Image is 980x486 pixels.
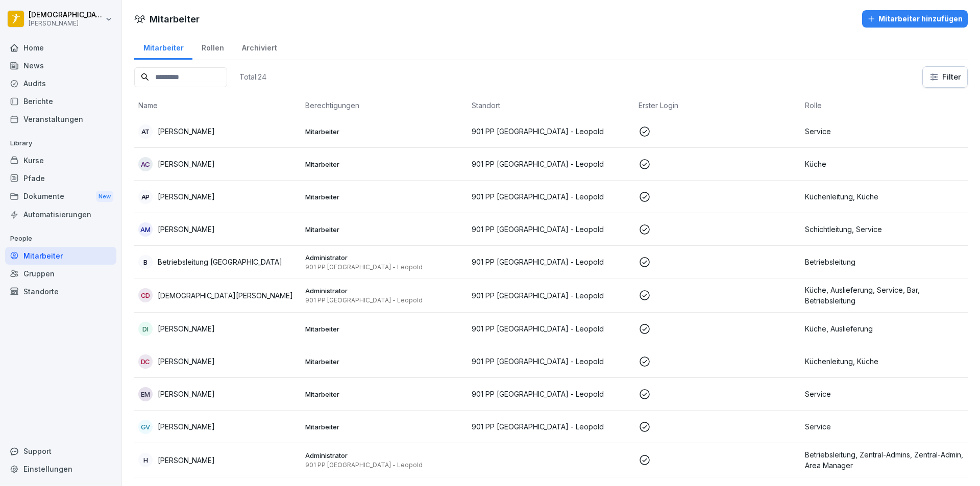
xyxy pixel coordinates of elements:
p: Service [805,126,964,137]
p: [PERSON_NAME] [158,159,215,169]
p: 901 PP [GEOGRAPHIC_DATA] - Leopold [472,257,630,267]
a: Home [5,39,116,57]
div: DC [138,354,153,369]
p: Mitarbeiter [305,160,464,169]
th: Rolle [801,96,968,115]
a: News [5,57,116,74]
p: [PERSON_NAME] [158,191,215,202]
a: Mitarbeiter [5,247,116,265]
p: Küche, Auslieferung, Service, Bar, Betriebsleitung [805,285,964,306]
div: New [96,191,113,202]
div: Dokumente [5,187,116,206]
p: 901 PP [GEOGRAPHIC_DATA] - Leopold [472,356,630,367]
div: DI [138,322,153,336]
div: Pfade [5,169,116,187]
a: Einstellungen [5,460,116,478]
p: Mitarbeiter [305,422,464,431]
p: Library [5,135,116,151]
p: Mitarbeiter [305,324,464,334]
th: Erster Login [634,96,801,115]
button: Mitarbeiter hinzufügen [862,10,968,28]
div: AM [138,222,153,237]
p: Schichtleitung, Service [805,224,964,235]
a: DokumenteNew [5,187,116,206]
p: Administrator [305,253,464,262]
div: B [138,255,153,269]
div: AT [138,124,153,139]
div: GV [138,420,153,434]
p: [PERSON_NAME] [158,323,215,334]
p: [PERSON_NAME] [158,389,215,399]
a: Berichte [5,92,116,110]
a: Automatisierungen [5,206,116,223]
p: Betriebsleitung, Zentral-Admins, Zentral-Admin, Area Manager [805,449,964,471]
p: Mitarbeiter [305,357,464,366]
a: Gruppen [5,265,116,283]
p: Mitarbeiter [305,127,464,136]
p: 901 PP [GEOGRAPHIC_DATA] - Leopold [305,461,464,469]
div: Filter [929,72,961,82]
div: Support [5,442,116,460]
p: [PERSON_NAME] [158,126,215,137]
p: Mitarbeiter [305,390,464,399]
p: [PERSON_NAME] [158,421,215,432]
p: Service [805,421,964,432]
a: Archiviert [233,34,286,60]
div: CD [138,288,153,302]
div: H [138,453,153,467]
a: Mitarbeiter [134,34,192,60]
a: Veranstaltungen [5,110,116,128]
p: Betriebsleitung [805,257,964,267]
th: Berechtigungen [301,96,468,115]
p: [DEMOGRAPHIC_DATA][PERSON_NAME] [158,290,293,301]
p: Küchenleitung, Küche [805,191,964,202]
p: Küche, Auslieferung [805,323,964,334]
p: [PERSON_NAME] [29,20,103,27]
a: Standorte [5,283,116,300]
p: Mitarbeiter [305,225,464,234]
a: Kurse [5,151,116,169]
p: 901 PP [GEOGRAPHIC_DATA] - Leopold [472,290,630,301]
p: 901 PP [GEOGRAPHIC_DATA] - Leopold [305,296,464,304]
th: Name [134,96,301,115]
p: 901 PP [GEOGRAPHIC_DATA] - Leopold [472,159,630,169]
th: Standort [468,96,634,115]
p: Küche [805,159,964,169]
p: 901 PP [GEOGRAPHIC_DATA] - Leopold [472,323,630,334]
div: AP [138,190,153,204]
p: 901 PP [GEOGRAPHIC_DATA] - Leopold [472,191,630,202]
p: 901 PP [GEOGRAPHIC_DATA] - Leopold [472,421,630,432]
p: People [5,231,116,247]
p: Service [805,389,964,399]
a: Rollen [192,34,233,60]
p: [PERSON_NAME] [158,224,215,235]
button: Filter [923,67,967,87]
h1: Mitarbeiter [150,12,200,26]
p: Administrator [305,286,464,295]
p: Küchenleitung, Küche [805,356,964,367]
div: EM [138,387,153,401]
a: Audits [5,74,116,92]
p: [PERSON_NAME] [158,356,215,367]
div: AC [138,157,153,171]
p: 901 PP [GEOGRAPHIC_DATA] - Leopold [472,126,630,137]
p: Total: 24 [239,72,266,82]
p: [PERSON_NAME] [158,455,215,466]
p: 901 PP [GEOGRAPHIC_DATA] - Leopold [305,263,464,271]
div: Mitarbeiter hinzufügen [867,13,963,24]
p: 901 PP [GEOGRAPHIC_DATA] - Leopold [472,224,630,235]
p: 901 PP [GEOGRAPHIC_DATA] - Leopold [472,389,630,399]
p: Administrator [305,451,464,460]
